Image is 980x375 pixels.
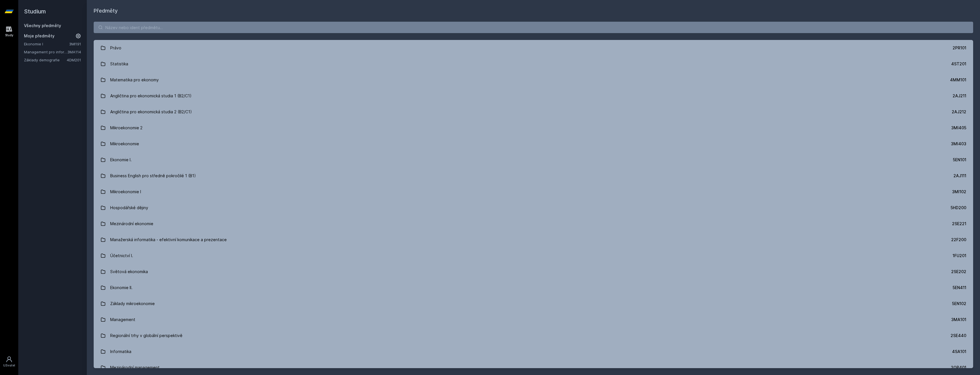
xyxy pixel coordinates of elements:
[951,333,966,338] div: 2SE440
[110,202,148,213] div: Hospodářské dějiny
[110,170,196,182] div: Business English pro středně pokročilé 1 (B1)
[110,266,148,277] div: Světová ekonomika
[24,49,67,55] a: Management pro informatiky a statistiky
[951,205,966,211] div: 5HD200
[94,264,973,280] a: Světová ekonomika 2SE202
[94,184,973,200] a: Mikroekonomie I 3MI102
[110,298,155,309] div: Základy mikroekonomie
[953,45,966,51] div: 2PR101
[94,296,973,312] a: Základy mikroekonomie 5EN102
[94,136,973,152] a: Mikroekonomie 3MI403
[110,186,141,197] div: Mikroekonomie I
[951,317,966,322] div: 3MA101
[952,301,966,307] div: 5EN102
[953,173,966,179] div: 2AJ111
[110,42,121,54] div: Právo
[110,314,135,325] div: Management
[952,349,966,354] div: 4SA101
[953,93,966,99] div: 2AJ211
[951,125,966,131] div: 3MI405
[953,253,966,259] div: 1FU201
[110,346,131,357] div: Informatika
[110,282,132,293] div: Ekonomie II.
[94,22,973,33] input: Název nebo ident předmětu…
[110,250,133,261] div: Účetnictví I.
[94,40,973,56] a: Právo 2PR101
[94,88,973,104] a: Angličtina pro ekonomická studia 1 (B2/C1) 2AJ211
[94,72,973,88] a: Matematika pro ekonomy 4MM101
[1,353,17,370] a: Uživatel
[110,106,192,118] div: Angličtina pro ekonomická studia 2 (B2/C1)
[952,109,966,115] div: 2AJ212
[94,120,973,136] a: Mikroekonomie 2 3MI405
[94,280,973,296] a: Ekonomie II. 5EN411
[94,7,973,15] h1: Předměty
[110,218,153,229] div: Mezinárodní ekonomie
[3,363,15,368] div: Uživatel
[952,189,966,195] div: 3MI102
[69,42,81,46] a: 3MI191
[1,23,17,40] a: Study
[110,74,159,86] div: Matematika pro ekonomy
[94,248,973,264] a: Účetnictví I. 1FU201
[110,154,132,166] div: Ekonomie I.
[951,365,966,370] div: 2OP401
[951,269,966,275] div: 2SE202
[94,56,973,72] a: Statistika 4ST201
[110,122,142,134] div: Mikroekonomie 2
[94,216,973,232] a: Mezinárodní ekonomie 2SE221
[94,104,973,120] a: Angličtina pro ekonomická studia 2 (B2/C1) 2AJ212
[5,33,13,37] div: Study
[24,33,55,39] span: Moje předměty
[110,330,182,341] div: Regionální trhy v globální perspektivě
[110,362,160,373] div: Mezinárodní management
[950,77,966,83] div: 4MM101
[94,200,973,216] a: Hospodářské dějiny 5HD200
[953,157,966,163] div: 5EN101
[67,50,81,54] a: 3MA114
[110,234,227,245] div: Manažerská informatika - efektivní komunikace a prezentace
[67,58,81,62] a: 4DM201
[953,285,966,291] div: 5EN411
[94,232,973,248] a: Manažerská informatika - efektivní komunikace a prezentace 22F200
[951,141,966,147] div: 3MI403
[94,312,973,328] a: Management 3MA101
[951,61,966,67] div: 4ST201
[94,328,973,344] a: Regionální trhy v globální perspektivě 2SE440
[110,138,139,150] div: Mikroekonomie
[24,41,69,47] a: Ekonomie I
[952,221,966,227] div: 2SE221
[94,152,973,168] a: Ekonomie I. 5EN101
[110,90,192,102] div: Angličtina pro ekonomická studia 1 (B2/C1)
[94,168,973,184] a: Business English pro středně pokročilé 1 (B1) 2AJ111
[951,237,966,243] div: 22F200
[110,58,128,70] div: Statistika
[24,57,67,63] a: Základy demografie
[94,344,973,360] a: Informatika 4SA101
[24,23,61,28] a: Všechny předměty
